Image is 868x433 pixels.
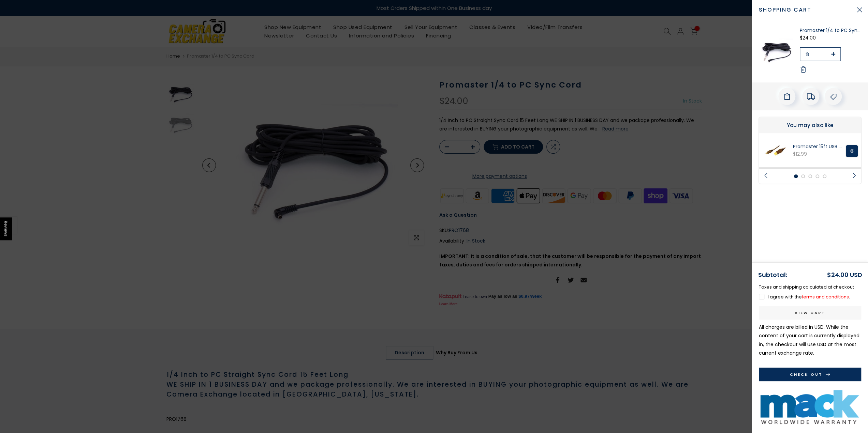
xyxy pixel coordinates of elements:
div: $12.99 [793,150,842,158]
li: Page dot 5 [823,174,826,178]
button: Previous [759,169,774,184]
p: Taxes and shipping calculated at checkout [759,283,861,291]
strong: Subtotal: [758,270,787,279]
a: Promaster 15ft USB A-MINI4B Cable [793,143,842,150]
img: Mack Used 2 Year Warranty Under $500 Warranty Mack Warranty MACKU259 [759,388,861,426]
li: Page dot 3 [808,174,812,178]
div: $24.00 [800,34,861,42]
img: Promaster 1/4 to PC Sync Cord Flash Units and Accessories - Flash Accessories Promaster PRO1768 [759,27,793,76]
a: terms and conditions [802,294,849,300]
li: Page dot 2 [801,174,805,178]
div: $24.00 USD [827,269,862,280]
img: Promaster 15ft USB A-MINI4B Cable Computer Accessories - Connecting Cables Promaster PRO3703 [762,137,790,164]
li: Page dot 4 [815,174,819,178]
span: Shopping cart [759,6,851,14]
p: All charges are billed in USD. While the content of your cart is currently displayed in , the che... [759,323,861,357]
a: View cart [759,306,861,320]
a: Promaster 1/4 to PC Sync Cord [800,27,861,34]
div: Add A Coupon [825,88,842,105]
div: You may also like [759,117,861,133]
button: Next [846,169,861,184]
li: Page dot 1 [794,174,798,178]
div: Add Order Note [778,88,795,105]
div: Estimate Shipping [802,88,819,105]
label: I agree with the . [759,294,850,300]
button: Check Out [759,368,861,381]
button: Close Cart [851,1,868,18]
